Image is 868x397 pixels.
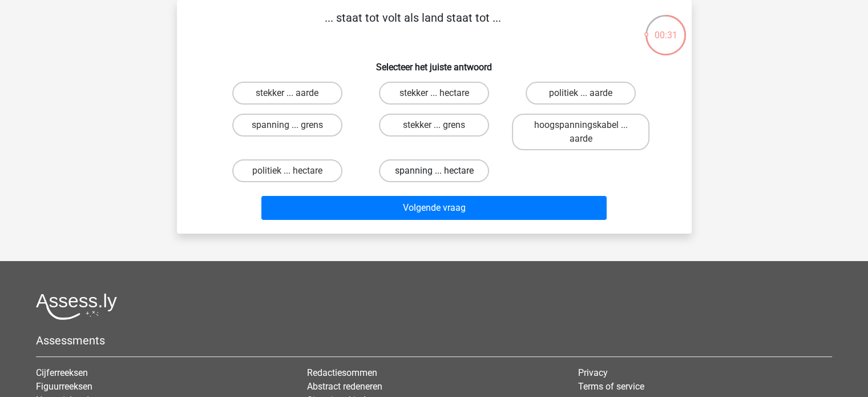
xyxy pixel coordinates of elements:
[261,196,607,220] button: Volgende vraag
[232,159,342,182] label: politiek ... hectare
[644,14,687,42] div: 00:31
[578,381,644,392] a: Terms of service
[195,53,673,73] h6: Selecteer het juiste antwoord
[512,114,649,150] label: hoogspanningskabel ... aarde
[578,367,608,378] a: Privacy
[379,114,489,137] label: stekker ... grens
[36,334,832,347] h5: Assessments
[526,82,636,105] label: politiek ... aarde
[307,381,382,392] a: Abstract redeneren
[307,367,377,378] a: Redactiesommen
[36,367,88,378] a: Cijferreeksen
[379,159,489,182] label: spanning ... hectare
[232,82,342,105] label: stekker ... aarde
[195,9,631,43] p: ... staat tot volt als land staat tot ...
[379,82,489,105] label: stekker ... hectare
[232,114,342,137] label: spanning ... grens
[36,293,117,320] img: Assessly logo
[36,381,92,392] a: Figuurreeksen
